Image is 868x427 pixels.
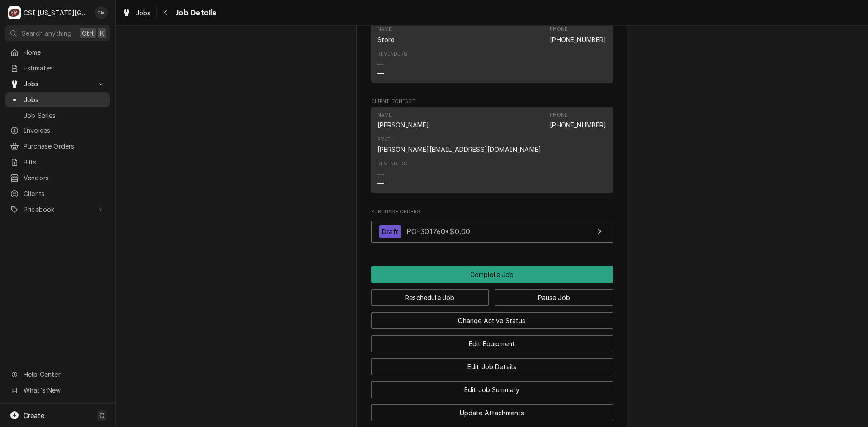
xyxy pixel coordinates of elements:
span: Purchase Orders [24,141,105,151]
span: Jobs [24,79,92,89]
a: Job Series [5,108,110,123]
div: Button Group Row [371,352,613,375]
button: Edit Job Summary [371,381,613,398]
div: Reminders [377,51,407,78]
a: Go to What's New [5,383,110,398]
div: Email [377,136,393,143]
button: Update Attachments [371,404,613,421]
span: Jobs [24,95,105,104]
button: Complete Job [371,266,613,283]
div: Button Group Row [371,329,613,352]
span: PO-301760 • $0.00 [406,227,470,236]
div: Phone [550,112,567,119]
a: Estimates [5,61,110,75]
div: Purchase Orders [371,208,613,247]
div: — [377,59,384,69]
a: Invoices [5,123,110,138]
div: [PERSON_NAME] [377,120,429,130]
button: Search anythingCtrlK [5,25,110,41]
div: CSI [US_STATE][GEOGRAPHIC_DATA] [24,8,90,18]
span: Job Series [24,111,105,120]
a: Home [5,45,110,60]
button: Change Active Status [371,312,613,329]
div: — [377,179,384,188]
div: Chancellor Morris's Avatar [95,6,108,19]
a: Purchase Orders [5,139,110,154]
span: Jobs [136,8,151,18]
div: Button Group Row [371,306,613,329]
span: Purchase Orders [371,208,613,216]
span: Estimates [24,63,105,73]
div: Phone [550,26,606,44]
div: CSI Kansas City's Avatar [8,6,21,19]
div: Button Group Row [371,375,613,398]
a: [PERSON_NAME][EMAIL_ADDRESS][DOMAIN_NAME] [377,145,542,153]
span: Clients [24,189,105,198]
div: Name [377,112,429,130]
a: Go to Pricebook [5,202,110,217]
span: Job Details [173,7,217,19]
span: Search anything [22,28,71,38]
div: Name [377,112,392,119]
span: Ctrl [82,28,94,38]
div: — [377,169,384,179]
a: Go to Help Center [5,367,110,382]
div: Reminders [377,160,407,188]
div: Store [377,35,395,44]
span: Client Contact [371,98,613,105]
a: Jobs [5,92,110,107]
button: Navigate back [159,5,173,20]
span: Create [24,412,44,419]
div: Button Group Row [371,266,613,283]
div: Phone [550,112,606,130]
div: Email [377,136,542,154]
div: Contact [371,107,613,193]
div: Location Contact [371,12,613,87]
div: Location Contact List [371,21,613,87]
div: Reminders [377,51,407,58]
a: Jobs [118,5,155,20]
a: Bills [5,155,110,169]
div: Name [377,26,392,33]
div: Draft [379,225,402,238]
button: Pause Job [495,289,613,306]
button: Reschedule Job [371,289,489,306]
button: Edit Equipment [371,335,613,352]
span: Pricebook [24,205,92,214]
div: Name [377,26,395,44]
span: Bills [24,157,105,167]
div: Phone [550,26,567,33]
div: — [377,69,384,78]
div: Client Contact List [371,107,613,197]
div: Button Group Row [371,398,613,421]
span: Home [24,47,105,57]
span: C [99,411,104,420]
span: Vendors [24,173,105,183]
div: C [8,6,21,19]
span: Help Center [24,370,104,379]
a: Clients [5,186,110,201]
a: [PHONE_NUMBER] [550,36,606,43]
a: Vendors [5,170,110,185]
div: Contact [371,21,613,83]
div: CM [95,6,108,19]
a: [PHONE_NUMBER] [550,121,606,129]
div: Button Group Row [371,283,613,306]
span: Invoices [24,126,105,135]
span: K [100,28,104,38]
div: Client Contact [371,98,613,197]
span: What's New [24,385,104,395]
a: View Purchase Order [371,221,613,243]
a: Go to Jobs [5,76,110,91]
button: Edit Job Details [371,358,613,375]
div: Reminders [377,160,407,168]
